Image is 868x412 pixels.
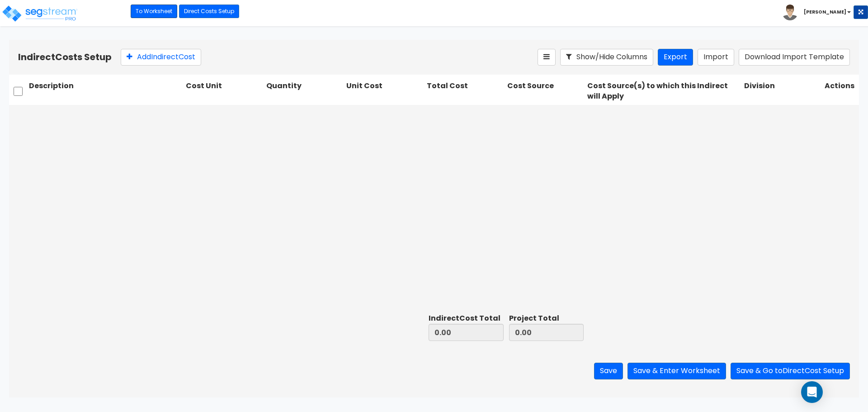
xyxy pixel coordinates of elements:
button: Download Import Template [739,49,850,66]
button: Reorder Items [538,49,556,66]
a: Direct Costs Setup [179,5,239,18]
div: Description [27,79,184,104]
button: Save & Enter Worksheet [627,363,726,379]
div: Cost Unit [184,79,264,104]
button: AddIndirectCost [121,49,201,66]
img: avatar.png [782,5,798,20]
div: Division [742,79,823,104]
div: Indirect Cost Total [429,313,504,324]
button: Save & Go toDirectCost Setup [731,363,850,379]
button: Save [594,363,623,379]
div: Cost Source(s) to which this Indirect will Apply [585,79,742,104]
div: Project Total [509,313,584,324]
b: Indirect Costs Setup [18,51,112,63]
div: Total Cost [425,79,505,104]
a: To Worksheet [131,5,177,18]
button: Show/Hide Columns [560,49,653,66]
b: [PERSON_NAME] [804,9,846,15]
button: Export [658,49,693,66]
img: logo_pro_r.png [1,5,78,23]
div: Open Intercom Messenger [801,381,823,403]
div: Quantity [264,79,345,104]
div: Unit Cost [344,79,425,104]
div: Actions [823,79,859,104]
div: Cost Source [505,79,586,104]
button: Import [698,49,734,66]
